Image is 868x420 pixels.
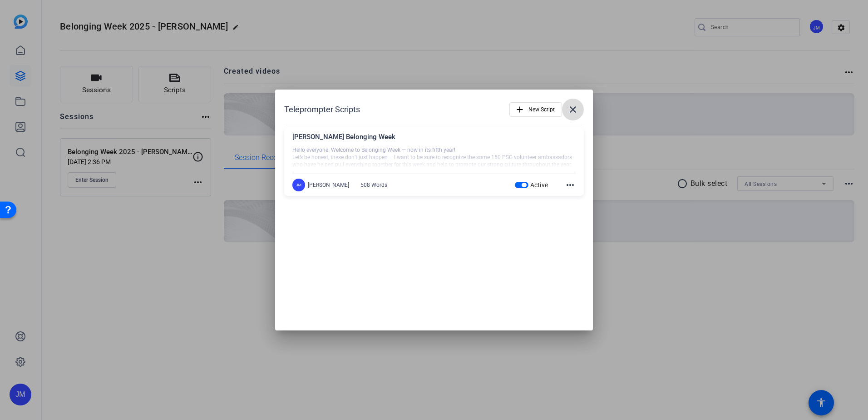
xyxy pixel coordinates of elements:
span: New Script [528,101,555,118]
mat-icon: add [515,105,525,115]
mat-icon: close [567,104,578,115]
span: Active [530,181,548,189]
mat-icon: more_horiz [565,180,576,190]
div: [PERSON_NAME] [308,181,349,189]
h1: Teleprompter Scripts [284,104,360,115]
div: JM [292,179,305,191]
button: New Script [509,102,562,117]
div: 508 Words [360,181,387,189]
div: [PERSON_NAME] Belonging Week [292,132,576,147]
